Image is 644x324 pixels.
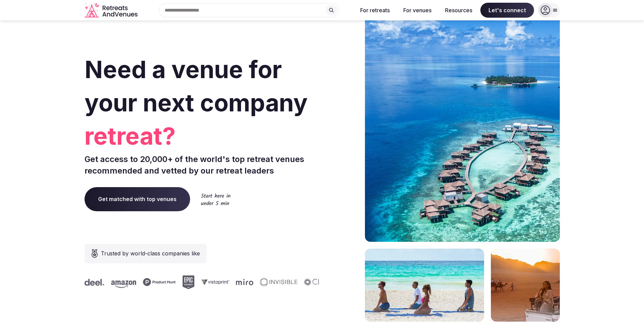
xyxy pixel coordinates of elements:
p: Get access to 20,000+ of the world's top retreat venues recommended and vetted by our retreat lea... [85,154,319,176]
svg: Retreats and Venues company logo [85,3,139,18]
svg: Vistaprint company logo [201,279,228,285]
img: Start here in under 5 min [201,193,231,205]
svg: Epic Games company logo [182,275,194,289]
button: For retreats [355,3,395,18]
span: Let's connect [480,3,534,18]
span: Trusted by world-class companies like [101,249,200,257]
span: Need a venue for your next company [85,55,308,117]
img: yoga on tropical beach [365,249,484,322]
a: Visit the homepage [85,3,139,18]
svg: Miro company logo [235,279,253,285]
button: For venues [398,3,437,18]
svg: Deel company logo [84,279,104,286]
button: Resources [440,3,478,18]
a: Get matched with top venues [85,187,190,211]
svg: Invisible company logo [259,278,297,286]
img: woman sitting in back of truck with camels [491,249,560,322]
span: retreat? [85,120,319,153]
